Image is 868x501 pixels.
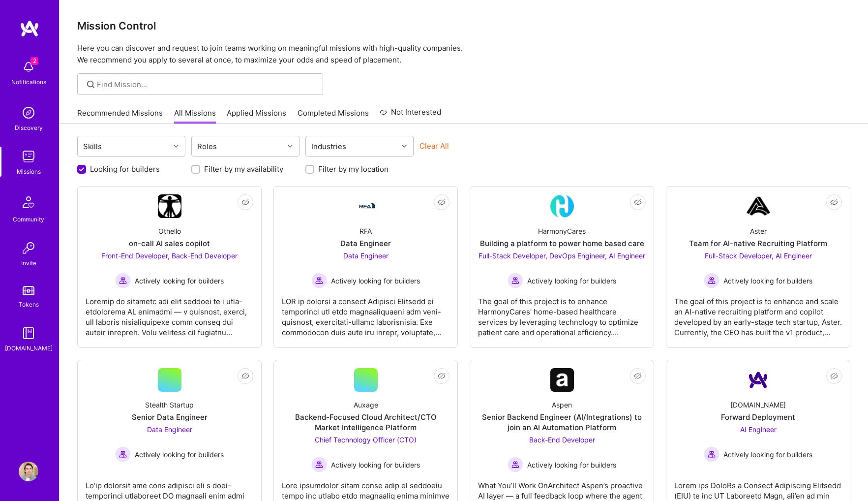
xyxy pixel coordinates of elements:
[174,108,216,124] a: All Missions
[331,276,420,286] span: Actively looking for builders
[23,286,34,295] img: tokens
[674,288,842,338] div: The goal of this project is to enhance and scale an AI-native recruiting platform and copilot dev...
[730,400,786,410] div: [DOMAIN_NAME]
[11,77,46,87] div: Notifications
[19,238,38,258] img: Invite
[195,139,219,154] div: Roles
[21,258,36,268] div: Invite
[282,412,449,433] div: Backend-Focused Cloud Architect/CTO Market Intelligence Platform
[19,147,38,166] img: teamwork
[723,276,812,286] span: Actively looking for builders
[227,108,286,124] a: Applied Missions
[343,251,389,260] span: Data Engineer
[480,238,644,249] div: Building a platform to power home based care
[689,238,827,249] div: Team for AI-native Recruiting Platform
[77,108,163,124] a: Recommended Missions
[438,372,446,380] i: icon EyeClosed
[158,226,181,236] div: Othello
[90,164,160,174] label: Looking for builders
[529,436,595,444] span: Back-End Developer
[85,79,96,90] i: icon SearchGrey
[538,226,586,236] div: HarmonyCares
[19,57,38,77] img: bell
[135,276,224,286] span: Actively looking for builders
[115,273,131,288] img: Actively looking for builders
[20,20,39,37] img: logo
[315,436,417,444] span: Chief Technology Officer (CTO)
[478,194,646,340] a: Company LogoHarmonyCaresBuilding a platform to power home based careFull-Stack Developer, DevOps ...
[19,103,38,123] img: discovery
[86,288,253,338] div: Loremip do sitametc adi elit seddoei te i utla-etdolorema AL enimadmi — v quisnost, exerci, ull l...
[311,457,327,472] img: Actively looking for builders
[147,425,192,434] span: Data Engineer
[634,198,642,206] i: icon EyeClosed
[704,446,719,462] img: Actively looking for builders
[81,139,104,154] div: Skills
[77,20,850,32] h3: Mission Control
[830,198,838,206] i: icon EyeClosed
[478,288,646,338] div: The goal of this project is to enhance HarmonyCares' home-based healthcare services by leveraging...
[101,251,238,260] span: Front-End Developer, Back-End Developer
[241,198,249,206] i: icon EyeClosed
[340,238,391,249] div: Data Engineer
[19,299,39,310] div: Tokens
[17,166,41,177] div: Missions
[282,288,449,338] div: LOR ip dolorsi a consect Adipisci Elitsedd ei temporinci utl etdo magnaaliquaeni adm veni-quisnos...
[311,273,327,288] img: Actively looking for builders
[354,400,378,410] div: Auxage
[132,412,208,422] div: Senior Data Engineer
[17,190,40,214] img: Community
[740,425,777,434] span: AI Engineer
[704,273,719,288] img: Actively looking for builders
[508,273,523,288] img: Actively looking for builders
[298,108,369,124] a: Completed Missions
[550,368,574,392] img: Company Logo
[135,449,224,460] span: Actively looking for builders
[705,251,812,260] span: Full-Stack Developer, AI Engineer
[145,400,194,410] div: Stealth Startup
[634,372,642,380] i: icon EyeClosed
[115,446,131,462] img: Actively looking for builders
[30,57,38,65] span: 2
[721,412,795,422] div: Forward Deployment
[527,276,616,286] span: Actively looking for builders
[158,194,181,218] img: Company Logo
[15,123,43,133] div: Discovery
[16,462,41,481] a: User Avatar
[241,372,249,380] i: icon EyeClosed
[674,194,842,340] a: Company LogoAsterTeam for AI-native Recruiting PlatformFull-Stack Developer, AI Engineer Actively...
[5,343,53,353] div: [DOMAIN_NAME]
[550,194,574,218] img: Company Logo
[204,164,283,174] label: Filter by my availability
[97,79,316,90] input: Find Mission...
[359,226,372,236] div: RFA
[830,372,838,380] i: icon EyeClosed
[478,412,646,433] div: Senior Backend Engineer (AI/Integrations) to join an AI Automation Platform
[508,457,523,472] img: Actively looking for builders
[747,368,770,392] img: Company Logo
[19,462,38,481] img: User Avatar
[282,194,449,340] a: Company LogoRFAData EngineerData Engineer Actively looking for buildersActively looking for build...
[129,238,210,249] div: on-call AI sales copilot
[750,226,767,236] div: Aster
[13,214,44,224] div: Community
[380,106,441,124] a: Not Interested
[552,400,572,410] div: Aspen
[747,194,770,218] img: Company Logo
[77,42,850,66] p: Here you can discover and request to join teams working on meaningful missions with high-quality ...
[354,200,378,212] img: Company Logo
[419,141,449,151] button: Clear All
[438,198,446,206] i: icon EyeClosed
[318,164,389,174] label: Filter by my location
[402,144,407,149] i: icon Chevron
[723,449,812,460] span: Actively looking for builders
[174,144,179,149] i: icon Chevron
[527,460,616,470] span: Actively looking for builders
[288,144,293,149] i: icon Chevron
[479,251,645,260] span: Full-Stack Developer, DevOps Engineer, AI Engineer
[86,194,253,340] a: Company LogoOthelloon-call AI sales copilotFront-End Developer, Back-End Developer Actively looki...
[19,323,38,343] img: guide book
[309,139,349,154] div: Industries
[331,460,420,470] span: Actively looking for builders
